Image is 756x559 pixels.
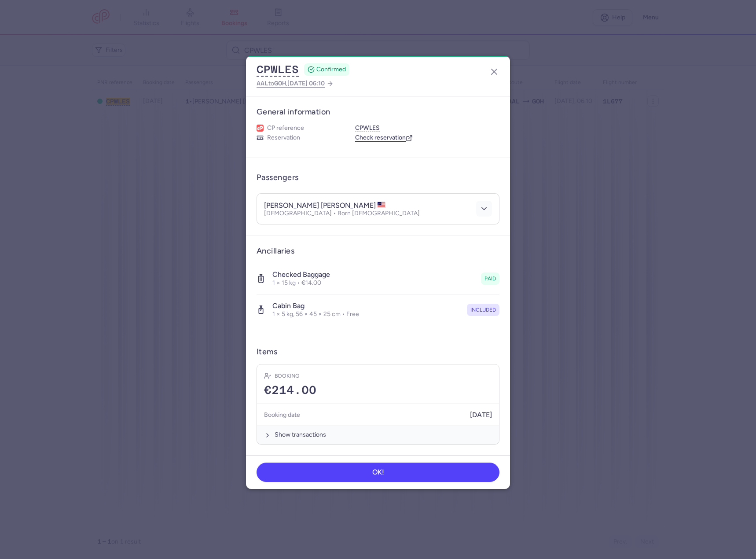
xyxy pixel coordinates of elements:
p: 1 × 5 kg, 56 × 45 × 25 cm • Free [272,310,359,318]
h4: Checked baggage [272,270,330,279]
span: CP reference [267,124,304,132]
figure: 1L airline logo [257,125,264,132]
a: Check reservation [355,134,413,142]
button: Show transactions [257,426,499,444]
p: [DEMOGRAPHIC_DATA] • Born [DEMOGRAPHIC_DATA] [264,210,420,217]
div: Booking€214.00 [257,364,499,405]
h3: General information [257,107,499,117]
a: AALtoGOH,[DATE] 06:10 [257,78,334,89]
span: paid [484,274,496,283]
h5: Booking date [264,409,300,420]
h3: Items [257,347,277,357]
span: [DATE] [470,411,492,419]
span: €214.00 [264,384,316,397]
span: AAL [257,80,268,87]
h3: Ancillaries [257,246,499,256]
span: CONFIRMED [316,65,346,74]
button: CPWLES [355,124,380,132]
span: included [470,305,496,314]
span: [DATE] 06:10 [287,80,325,87]
span: OK! [372,468,384,476]
span: to , [257,78,325,89]
h3: Passengers [257,173,299,183]
h4: Cabin bag [272,302,359,310]
button: OK! [257,463,499,482]
span: GOH [274,80,286,87]
button: CPWLES [257,63,299,76]
h4: Booking [275,371,299,380]
p: 1 × 15 kg • €14.00 [272,279,330,287]
h4: [PERSON_NAME] [PERSON_NAME] [264,201,385,210]
span: Reservation [267,134,300,142]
